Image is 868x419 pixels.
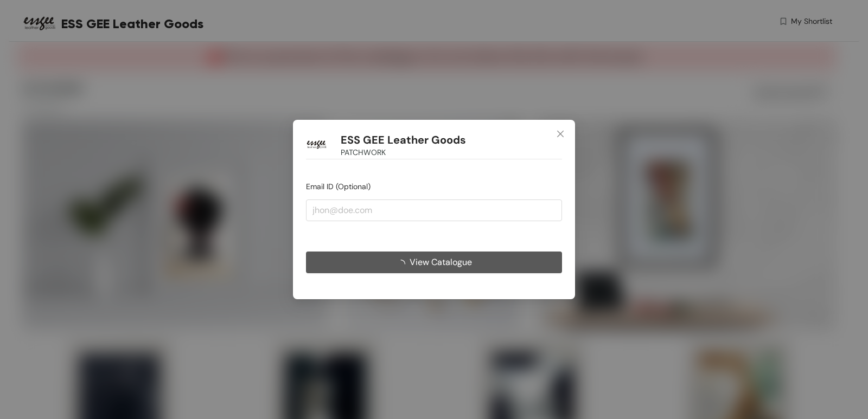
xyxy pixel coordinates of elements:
[546,120,575,149] button: Close
[306,199,562,221] input: jhon@doe.com
[306,252,562,273] button: View Catalogue
[306,182,371,191] span: Email ID (Optional)
[556,130,565,138] span: close
[341,133,466,147] h1: ESS GEE Leather Goods
[410,255,472,269] span: View Catalogue
[397,260,410,268] span: loading
[341,146,386,158] span: PATCHWORK
[306,133,328,154] img: Buyer Portal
